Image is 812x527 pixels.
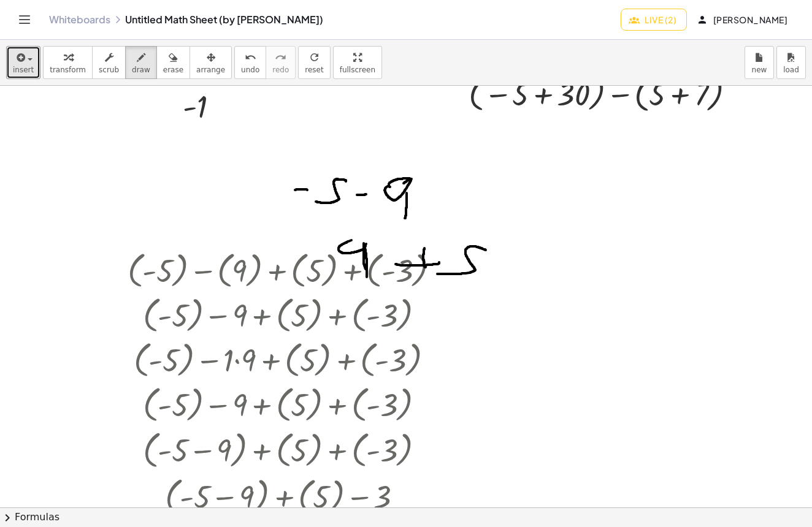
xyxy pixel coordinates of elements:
button: Live (2) [621,9,687,31]
button: arrange [190,46,232,79]
button: load [776,46,806,79]
button: new [745,46,774,79]
span: erase [163,66,183,74]
i: undo [245,50,256,65]
button: transform [43,46,93,79]
button: scrub [92,46,126,79]
button: [PERSON_NAME] [689,9,797,31]
span: undo [241,66,259,74]
i: redo [275,50,286,65]
button: draw [125,46,157,79]
button: refreshreset [298,46,330,79]
span: insert [13,66,34,74]
span: draw [132,66,150,74]
span: new [752,66,767,74]
span: load [783,66,799,74]
span: fullscreen [340,66,375,74]
button: Toggle navigation [15,10,34,29]
button: insert [6,46,40,79]
i: refresh [308,50,320,65]
button: undoundo [234,46,266,79]
span: redo [272,66,289,74]
button: redoredo [266,46,296,79]
span: arrange [196,66,225,74]
span: transform [50,66,86,74]
button: fullscreen [333,46,382,79]
span: scrub [99,66,119,74]
span: [PERSON_NAME] [699,14,787,25]
span: reset [305,66,323,74]
button: erase [156,46,190,79]
span: Live (2) [631,14,676,25]
a: Whiteboards [49,13,110,26]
